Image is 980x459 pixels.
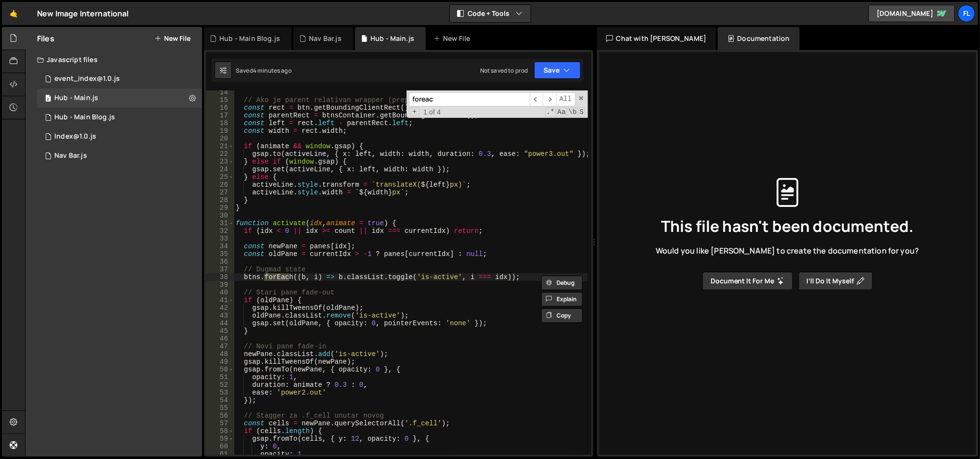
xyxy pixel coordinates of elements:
div: 49 [206,358,234,366]
div: 59 [206,435,234,443]
h2: Files [37,33,54,44]
div: 36 [206,258,234,266]
div: Hub - Main.js [54,94,98,102]
div: 39 [206,281,234,289]
div: 55 [206,404,234,412]
span: ​ [543,92,556,106]
span: Toggle Replace mode [410,107,420,116]
div: 52 [206,381,234,389]
div: 21 [206,142,234,150]
span: Alt-Enter [556,92,575,106]
div: 15795/42190.js [37,69,202,89]
div: 32 [206,227,234,235]
div: 47 [206,343,234,350]
div: 16 [206,104,234,112]
div: 40 [206,289,234,296]
div: 33 [206,235,234,242]
button: I’ll do it myself [799,272,873,290]
span: RegExp Search [546,107,556,117]
div: 41 [206,296,234,304]
div: 48 [206,350,234,358]
div: 60 [206,443,234,450]
div: 43 [206,312,234,319]
div: 50 [206,366,234,373]
div: 35 [206,250,234,258]
span: 2 [45,95,51,103]
div: 15795/46353.js [37,108,202,127]
div: 56 [206,412,234,420]
div: 15795/44313.js [37,127,202,146]
div: 28 [206,196,234,204]
div: 23 [206,158,234,166]
button: Debug [541,276,583,290]
div: 15 [206,96,234,104]
div: Hub - Main Blog.js [54,113,115,122]
div: 24 [206,166,234,173]
div: event_index@1.0.js [54,75,120,83]
a: [DOMAIN_NAME] [868,5,955,22]
div: Chat with [PERSON_NAME] [597,27,716,50]
div: Javascript files [25,50,202,69]
div: 58 [206,427,234,435]
span: This file hasn't been documented. [661,218,914,234]
div: 14 [206,89,234,96]
button: New File [154,35,191,42]
div: Saved [236,66,292,75]
div: 38 [206,273,234,281]
span: CaseSensitive Search [557,107,567,117]
span: ​ [530,92,543,106]
button: Copy [541,308,583,323]
button: Save [534,62,581,79]
a: Fl [958,5,975,22]
div: Index@1.0.js [54,132,96,141]
div: 51 [206,373,234,381]
div: 61 [206,450,234,458]
div: 29 [206,204,234,212]
div: New File [433,34,474,43]
span: Search In Selection [579,107,585,117]
input: Search for [409,92,530,106]
div: 22 [206,150,234,158]
div: 45 [206,327,234,335]
div: 26 [206,181,234,189]
div: 57 [206,420,234,427]
span: Whole Word Search [568,107,578,117]
div: Hub - Main.js [370,34,414,43]
div: 31 [206,219,234,227]
div: 42 [206,304,234,312]
a: 🤙 [2,2,25,25]
button: Explain [541,292,583,306]
div: Nav Bar.js [309,34,342,43]
div: 53 [206,389,234,396]
button: Code + Tools [450,5,531,22]
div: 15795/46323.js [37,89,202,108]
div: 54 [206,396,234,404]
div: Nav Bar.js [54,152,87,160]
div: 17 [206,112,234,119]
span: 1 of 4 [420,108,445,116]
span: Would you like [PERSON_NAME] to create the documentation for you? [656,245,919,256]
div: 34 [206,242,234,250]
div: 44 [206,319,234,327]
div: Hub - Main Blog.js [219,34,280,43]
div: 20 [206,135,234,142]
div: 19 [206,127,234,135]
div: 46 [206,335,234,343]
div: 15795/46513.js [37,146,202,166]
div: Not saved to prod [480,66,528,75]
div: 27 [206,189,234,196]
div: New Image International [37,8,129,19]
button: Document it for me [702,272,793,290]
div: Documentation [718,27,799,50]
div: 30 [206,212,234,219]
div: 37 [206,266,234,273]
div: 4 minutes ago [253,66,292,75]
div: 25 [206,173,234,181]
div: 18 [206,119,234,127]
